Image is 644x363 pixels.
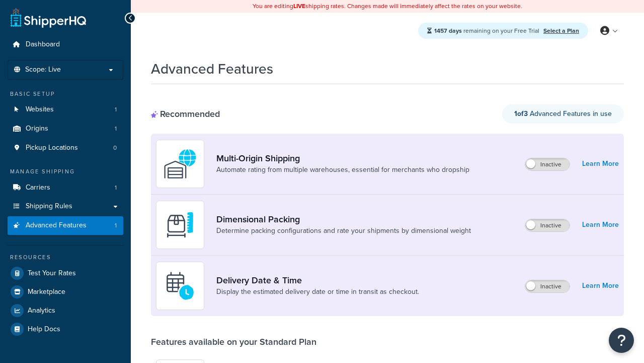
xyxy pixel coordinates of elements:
[151,59,273,79] h1: Advanced Features
[8,197,123,216] a: Shipping Rules
[8,35,123,54] a: Dashboard
[8,301,123,320] a: Analytics
[25,66,61,74] span: Scope: Live
[525,158,570,170] label: Inactive
[216,287,419,297] a: Display the estimated delivery date or time in transit as checkout.
[115,125,117,133] span: 1
[26,202,72,211] span: Shipping Rules
[26,184,50,192] span: Carriers
[514,108,612,119] span: Advanced Features in use
[8,178,123,197] li: Carriers
[8,119,123,138] a: Origins1
[8,320,123,338] a: Help Docs
[26,125,48,133] span: Origins
[26,144,78,152] span: Pickup Locations
[28,307,55,315] span: Analytics
[8,216,123,235] a: Advanced Features1
[543,26,579,35] a: Select a Plan
[8,178,123,197] a: Carriers1
[151,108,220,119] div: Recommended
[28,269,76,278] span: Test Your Rates
[8,119,123,138] li: Origins
[582,157,619,171] a: Learn More
[216,214,471,225] a: Dimensional Packing
[28,325,60,334] span: Help Docs
[216,275,419,286] a: Delivery Date & Time
[163,146,198,181] img: WatD5o0RtDAAAAAElFTkSuQmCC
[216,165,469,175] a: Automate rating from multiple warehouses, essential for merchants who dropship
[26,221,87,230] span: Advanced Features
[8,253,123,262] div: Resources
[8,139,123,157] a: Pickup Locations0
[8,167,123,176] div: Manage Shipping
[8,100,123,119] a: Websites1
[115,221,117,230] span: 1
[216,226,471,236] a: Determine packing configurations and rate your shipments by dimensional weight
[163,207,198,243] img: DTVBYsAAAAAASUVORK5CYII=
[293,2,305,11] b: LIVE
[115,184,117,192] span: 1
[514,108,528,119] strong: 1 of 3
[582,218,619,232] a: Learn More
[8,216,123,235] li: Advanced Features
[113,144,117,152] span: 0
[151,336,316,347] div: Features available on your Standard Plan
[8,264,123,282] a: Test Your Rates
[525,219,570,231] label: Inactive
[525,280,570,292] label: Inactive
[26,40,60,49] span: Dashboard
[582,279,619,293] a: Learn More
[434,26,462,35] strong: 1457 days
[8,283,123,301] a: Marketplace
[216,153,469,164] a: Multi-Origin Shipping
[28,288,65,296] span: Marketplace
[434,26,541,35] span: remaining on your Free Trial
[163,268,198,304] img: gfkeb5ejjkALwAAAABJRU5ErkJggg==
[8,100,123,119] li: Websites
[609,328,634,353] button: Open Resource Center
[26,105,54,114] span: Websites
[8,90,123,98] div: Basic Setup
[8,139,123,157] li: Pickup Locations
[115,105,117,114] span: 1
